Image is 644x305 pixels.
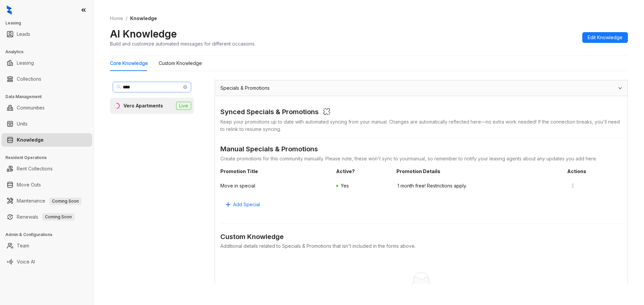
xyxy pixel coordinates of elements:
[397,182,561,189] span: 1 month free! Restrictions apply.
[17,239,29,252] a: Team
[1,133,92,147] li: Knowledge
[117,85,121,89] span: search
[130,15,157,21] span: Knowledge
[109,15,124,22] a: Home
[49,198,82,205] span: Coming Soon
[183,85,187,89] span: close-circle
[1,194,92,208] li: Maintenance
[110,40,256,47] div: Build and customize automated messages for different occasions.
[5,232,94,238] h3: Admin & Configurations
[1,117,92,131] li: Units
[5,49,94,55] h3: Analytics
[17,210,74,224] a: RenewalsComing Soon
[17,133,44,147] a: Knowledge
[17,117,28,131] a: Units
[5,20,94,26] h3: Leasing
[110,27,177,40] h2: AI Knowledge
[396,168,562,175] span: Promotion Details
[159,60,202,67] div: Custom Knowledge
[567,168,622,175] span: Actions
[5,155,94,161] h3: Resident Operations
[618,86,622,90] span: expanded
[215,80,628,96] div: Specials & Promotions
[1,210,92,224] li: Renewals
[336,168,391,175] span: Active?
[220,232,622,242] div: Custom Knowledge
[1,101,92,115] li: Communities
[17,162,53,175] a: Rent Collections
[17,27,30,41] a: Leads
[220,168,331,175] span: Promotion Title
[1,255,92,269] li: Voice AI
[110,60,148,67] div: Core Knowledge
[1,72,92,86] li: Collections
[7,5,12,15] img: logo
[123,102,163,109] div: Vero Apartments
[570,183,576,188] span: more
[588,34,623,41] span: Edit Knowledge
[17,56,34,70] a: Leasing
[17,178,41,192] a: Move Outs
[220,144,622,155] div: Manual Specials & Promotions
[220,199,265,210] button: Add Special
[1,56,92,70] li: Leasing
[341,183,349,188] span: Yes
[1,178,92,192] li: Move Outs
[220,107,319,118] div: Synced Specials & Promotions
[42,213,74,221] span: Coming Soon
[220,242,622,250] div: Additional details related to Specials & Promotions that isn't included in the forms above.
[17,255,35,269] a: Voice AI
[5,94,94,100] h3: Data Management
[1,27,92,41] li: Leads
[176,102,191,110] span: Live
[17,72,41,86] a: Collections
[220,155,622,162] div: Create promotions for this community manually. Please note, these won't sync to your manual , so ...
[126,15,127,22] li: /
[220,118,622,133] div: Keep your promotions up to date with automated syncing from your manual . Changes are automatical...
[220,182,329,189] span: Move in special
[17,101,45,115] a: Communities
[1,162,92,175] li: Rent Collections
[220,84,270,92] span: Specials & Promotions
[1,239,92,252] li: Team
[233,201,260,208] span: Add Special
[582,32,628,43] button: Edit Knowledge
